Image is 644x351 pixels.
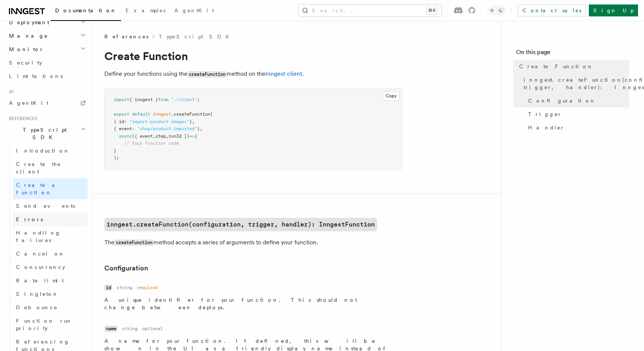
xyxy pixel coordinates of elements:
span: Create a function [16,182,60,195]
a: Handler [525,121,629,134]
a: AgentKit [170,2,218,20]
span: from [158,97,168,102]
a: Introduction [13,144,88,157]
a: Errors [13,213,88,226]
a: Debounce [13,301,88,314]
a: Send events [13,199,88,213]
a: Create Function [516,60,629,73]
span: => [189,134,195,139]
span: { event [114,126,132,131]
dd: required [137,285,158,291]
span: { id [114,119,124,124]
span: Monitor [6,46,44,53]
span: Deployment [6,19,49,26]
span: Documentation [55,7,117,13]
span: Singleton [16,291,59,297]
span: , [192,119,195,124]
a: TypeScript SDK [159,33,234,40]
a: Trigger [525,107,629,121]
button: Toggle dark mode [487,6,505,15]
span: , [200,126,202,131]
dd: optional [142,326,163,332]
span: , [166,134,168,139]
span: Create Function [519,63,593,70]
span: runId }) [168,134,189,139]
span: Configuration [528,97,596,104]
span: import [114,97,129,102]
span: ( [210,112,213,117]
p: The method accepts a series of arguments to define your function. [104,237,402,248]
span: Examples [126,7,165,13]
button: TypeScript SDK [6,123,88,144]
a: Documentation [51,2,121,21]
span: References [104,33,148,40]
span: Debounce [16,304,58,310]
span: , [153,134,155,139]
span: step [155,134,166,139]
a: Create the client [13,157,88,178]
span: Errors [16,216,43,222]
span: Introduction [16,148,70,154]
button: Search...⌘K [299,4,442,16]
span: : [124,119,127,124]
a: Singleton [13,287,88,301]
span: Send events [16,203,75,209]
a: Function run priority [13,314,88,335]
span: ); [114,155,119,160]
button: Monitor [6,43,88,56]
span: // Your function code [124,141,179,146]
span: inngest [153,112,171,117]
span: { inngest } [129,97,158,102]
span: Security [9,60,42,66]
dd: string [117,285,132,291]
a: Configuration [104,263,148,273]
a: Create a function [13,178,88,199]
span: .createFunction [171,112,210,117]
code: createFunction [114,239,154,246]
code: name [104,326,117,332]
a: Configuration [525,94,629,107]
span: Trigger [528,110,562,118]
span: } [114,148,116,153]
a: Handling failures [13,226,88,247]
span: export [114,112,129,117]
button: Deployment [6,16,88,29]
a: inngest.createFunction(configuration, trigger, handler): InngestFunction [521,73,629,94]
span: AgentKit [174,7,214,13]
a: AgentKit [6,96,88,110]
span: "shop/product.imported" [137,126,197,131]
span: Manage [6,32,48,40]
p: A unique identifier for your function. This should not change between deploys. [104,296,391,311]
span: Handler [528,124,565,131]
dd: string [122,326,138,332]
span: Cancel on [16,251,65,257]
code: id [104,285,112,291]
a: Limitations [6,69,88,83]
span: TypeScript SDK [6,126,80,141]
a: Sign Up [589,4,638,16]
span: async [119,134,132,139]
button: Manage [6,29,88,43]
span: Handling failures [16,230,61,243]
span: Rate limit [16,278,64,283]
span: AgentKit [9,100,48,106]
a: Concurrency [13,260,88,274]
span: Concurrency [16,264,65,270]
span: Limitations [9,73,63,79]
span: } [189,119,192,124]
a: Cancel on [13,247,88,260]
a: inngest.createFunction(configuration, trigger, handler): InngestFunction [104,218,377,231]
button: Copy [382,91,400,101]
span: { [195,134,197,139]
p: Define your functions using the method on the . [104,69,402,79]
span: ({ event [132,134,153,139]
span: AI [6,89,14,95]
span: "./client" [171,97,197,102]
a: Examples [121,2,170,20]
span: ; [197,97,200,102]
span: Create the client [16,161,61,175]
kbd: ⌘K [427,7,437,14]
code: createFunction [187,71,227,78]
span: default [132,112,150,117]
